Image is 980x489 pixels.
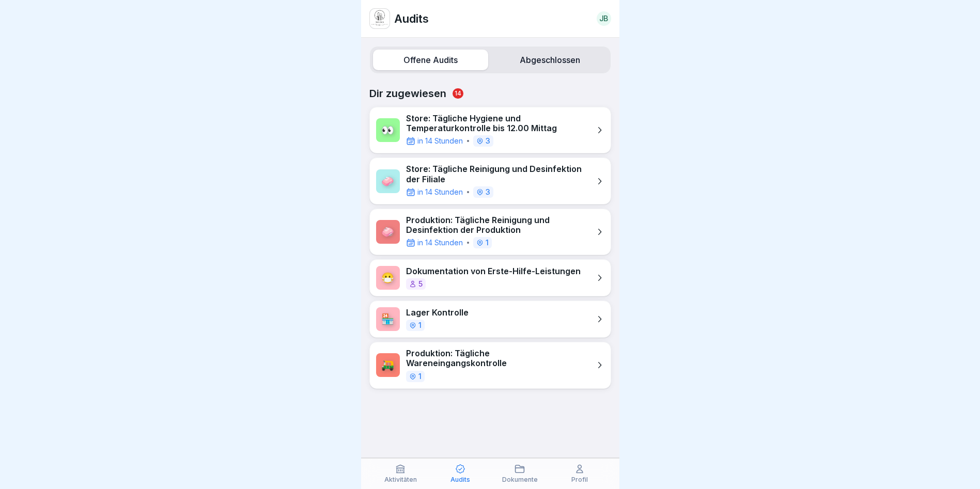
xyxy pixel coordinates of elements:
p: 5 [418,280,423,288]
p: Profil [571,476,588,483]
p: Dir zugewiesen [369,87,611,100]
a: 🧼Produktion: Tägliche Reinigung und Desinfektion der Produktionin 14 Stunden1 [369,209,611,255]
p: Store: Tägliche Reinigung und Desinfektion der Filiale [406,164,590,184]
p: 1 [418,322,422,329]
p: Produktion: Tägliche Reinigung und Desinfektion der Produktion [406,215,590,235]
div: 🛺 [376,353,400,377]
p: Audits [450,476,470,483]
p: Store: Tägliche Hygiene und Temperaturkontrolle bis 12.00 Mittag [406,114,590,133]
p: in 14 Stunden [417,136,463,146]
label: Abgeschlossen [492,50,608,70]
p: in 14 Stunden [417,187,463,197]
p: Dokumente [502,476,538,483]
p: 1 [418,373,422,380]
span: 14 [453,88,463,99]
div: 🏪 [376,307,400,331]
p: Aktivitäten [384,476,417,483]
a: 🛺Produktion: Tägliche Wareneingangskontrolle1 [369,342,611,388]
a: 🏪Lager Kontrolle1 [369,301,611,338]
div: 👀 [376,118,400,142]
p: Dokumentation von Erste-Hilfe-Leistungen [406,266,581,276]
p: 3 [486,188,490,196]
a: 👀Store: Tägliche Hygiene und Temperaturkontrolle bis 12.00 Mittagin 14 Stunden3 [369,107,611,153]
p: 1 [486,239,489,246]
p: 3 [486,137,490,145]
div: 🧼 [376,169,400,193]
a: JB [597,11,611,26]
p: in 14 Stunden [417,238,463,248]
p: Audits [394,12,429,25]
p: Lager Kontrolle [406,308,469,318]
a: 😷Dokumentation von Erste-Hilfe-Leistungen5 [369,259,611,296]
img: icdagxxof0hh1s6lrtp4d4vr.png [370,9,390,28]
label: Offene Audits [373,50,488,70]
a: 🧼Store: Tägliche Reinigung und Desinfektion der Filialein 14 Stunden3 [369,157,611,204]
p: Produktion: Tägliche Wareneingangskontrolle [406,349,590,368]
div: 🧼 [376,220,400,244]
div: 😷 [376,266,400,290]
